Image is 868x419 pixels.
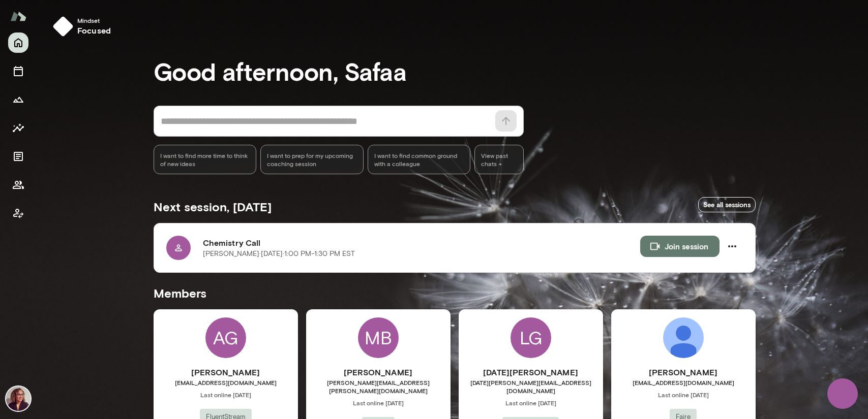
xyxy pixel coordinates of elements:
[77,24,111,37] h6: focused
[154,145,257,174] div: I want to find more time to think of new ideas
[160,151,250,168] span: I want to find more time to think of new ideas
[77,16,111,24] span: Mindset
[640,236,720,257] button: Join session
[511,317,551,358] div: LG
[474,145,523,174] span: View past chats ->
[53,16,73,37] img: mindset
[611,366,756,378] h6: [PERSON_NAME]
[459,366,603,378] h6: [DATE][PERSON_NAME]
[203,237,640,249] h6: Chemistry Call
[611,378,756,386] span: [EMAIL_ADDRESS][DOMAIN_NAME]
[8,146,28,167] button: Documents
[154,366,298,378] h6: [PERSON_NAME]
[154,285,756,301] h5: Members
[8,175,28,195] button: Members
[306,366,451,378] h6: [PERSON_NAME]
[8,203,28,223] button: Client app
[8,61,28,81] button: Sessions
[698,197,756,213] a: See all sessions
[611,391,756,399] span: Last online [DATE]
[663,317,704,358] img: Ling Zeng
[154,391,298,399] span: Last online [DATE]
[8,33,28,53] button: Home
[205,317,246,358] div: AG
[459,399,603,407] span: Last online [DATE]
[154,378,298,386] span: [EMAIL_ADDRESS][DOMAIN_NAME]
[306,378,451,395] span: [PERSON_NAME][EMAIL_ADDRESS][PERSON_NAME][DOMAIN_NAME]
[306,399,451,407] span: Last online [DATE]
[154,57,756,85] h3: Good afternoon, Safaa
[8,89,28,110] button: Growth Plan
[358,317,399,358] div: MB
[267,151,357,168] span: I want to prep for my upcoming coaching session
[49,12,119,41] button: Mindsetfocused
[459,378,603,395] span: [DATE][PERSON_NAME][EMAIL_ADDRESS][DOMAIN_NAME]
[10,7,26,26] img: Mento
[374,151,464,168] span: I want to find common ground with a colleague
[6,386,31,411] img: Safaa Khairalla
[203,249,355,259] p: [PERSON_NAME] · [DATE] · 1:00 PM-1:30 PM EST
[8,118,28,138] button: Insights
[260,145,364,174] div: I want to prep for my upcoming coaching session
[154,199,272,215] h5: Next session, [DATE]
[368,145,471,174] div: I want to find common ground with a colleague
